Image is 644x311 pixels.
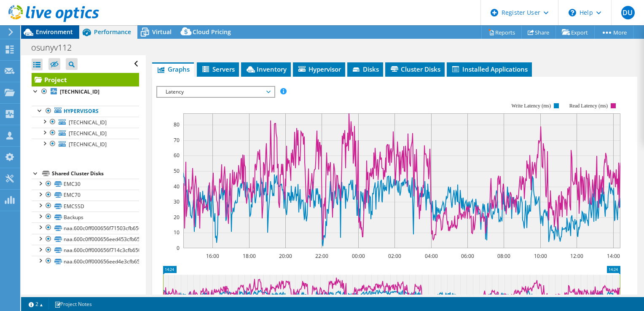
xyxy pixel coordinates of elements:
text: 0 [177,244,180,252]
text: Read Latency (ms) [569,103,607,109]
text: Write Latency (ms) [511,103,550,109]
text: 20:00 [279,252,292,260]
span: Environment [36,28,73,36]
text: 22:00 [315,252,328,260]
text: 06:00 [461,252,474,260]
a: Project [32,73,139,86]
span: Hypervisor [297,65,341,73]
text: 60 [174,152,180,159]
text: 50 [174,167,180,174]
a: Backups [32,212,139,223]
span: Graphs [156,65,190,73]
a: Hypervisors [32,106,139,117]
span: DU [621,6,635,19]
text: 10:00 [534,252,547,260]
span: Latency [161,87,270,97]
span: Cloud Pricing [193,28,231,36]
span: Disks [352,65,379,73]
a: Reports [481,26,522,39]
a: Export [555,26,595,39]
a: Share [521,26,556,39]
span: Servers [201,65,235,73]
text: 00:00 [352,252,365,260]
a: [TECHNICAL_ID] [32,117,139,128]
text: 04:00 [424,252,437,260]
a: Project Notes [48,299,98,309]
span: Installed Applications [451,65,528,73]
text: 14:00 [606,252,620,260]
a: naa.600c0ff000656f71503cfb6501000000 [32,223,139,233]
text: 70 [174,137,180,144]
text: 20 [174,214,180,221]
text: 08:00 [497,252,510,260]
text: 12:00 [570,252,583,260]
a: [TECHNICAL_ID] [32,128,139,139]
text: 10 [174,229,180,236]
a: EMCSSD [32,201,139,212]
text: 16:00 [206,252,219,260]
a: naa.600c0ff000656f714c3cfb6501000000 [32,245,139,256]
text: 30 [174,198,180,205]
span: Inventory [245,65,287,73]
text: 80 [174,121,180,128]
span: Performance [94,28,131,36]
span: [TECHNICAL_ID] [69,119,107,126]
h1: osunyv112 [27,43,85,52]
a: EMC30 [32,179,139,190]
span: Cluster Disks [389,65,440,73]
a: naa.600c0ff000656eed453cfb6501000000 [32,234,139,245]
text: 40 [174,183,180,190]
span: [TECHNICAL_ID] [69,141,107,148]
a: [TECHNICAL_ID] [32,86,139,97]
div: Shared Cluster Disks [52,169,139,179]
a: naa.600c0ff000656eed4e3cfb6501000000 [32,256,139,267]
text: 02:00 [388,252,401,260]
a: [TECHNICAL_ID] [32,139,139,150]
span: Virtual [152,28,172,36]
b: [TECHNICAL_ID] [60,88,99,95]
text: 18:00 [242,252,255,260]
a: More [594,26,633,39]
svg: \n [569,9,576,16]
span: [TECHNICAL_ID] [69,130,107,137]
a: EMC70 [32,190,139,201]
a: 2 [23,299,49,309]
